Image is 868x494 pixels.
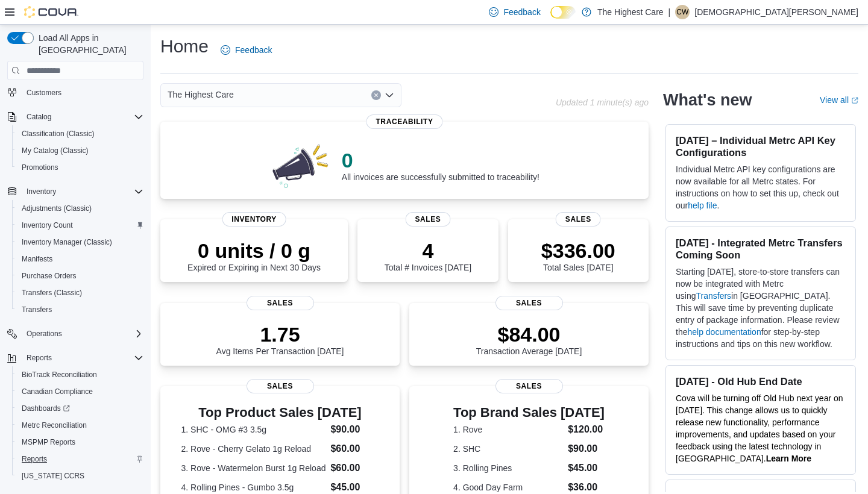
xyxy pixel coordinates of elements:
span: Sales [556,212,601,227]
span: Transfers (Classic) [17,286,143,300]
span: Adjustments (Classic) [17,201,143,216]
p: The Highest Care [597,5,664,19]
span: Reports [27,353,52,363]
dt: 3. Rolling Pines [453,462,563,474]
button: Reports [2,349,148,366]
span: Cova will be turning off Old Hub next year on [DATE]. This change allows us to quickly release ne... [676,393,843,463]
span: Sales [247,296,314,310]
dd: $120.00 [568,422,605,437]
a: [US_STATE] CCRS [17,469,89,483]
dt: 1. Rove [453,424,563,436]
a: MSPMP Reports [17,435,80,449]
button: Metrc Reconciliation [12,417,148,434]
span: Reports [17,452,143,466]
span: Catalog [22,110,143,124]
a: Dashboards [17,401,75,416]
span: Purchase Orders [22,271,77,281]
span: Inventory Manager (Classic) [22,237,112,247]
button: Purchase Orders [12,267,148,284]
a: Purchase Orders [17,269,81,283]
span: Inventory Count [22,220,73,230]
span: The Highest Care [168,87,234,102]
p: Updated 1 minute(s) ago [556,98,649,107]
span: Sales [247,379,314,393]
h3: [DATE] - Old Hub End Date [676,375,846,387]
dt: 3. Rove - Watermelon Burst 1g Reload [181,462,326,474]
button: Reports [22,351,57,365]
a: Manifests [17,252,57,266]
a: Classification (Classic) [17,127,99,141]
p: $84.00 [476,322,582,346]
span: Customers [22,84,143,99]
h2: What's new [663,90,752,110]
button: Classification (Classic) [12,125,148,142]
button: Inventory Count [12,217,148,234]
dt: 2. SHC [453,443,563,455]
a: Inventory Manager (Classic) [17,235,117,249]
button: Transfers (Classic) [12,284,148,301]
button: Promotions [12,159,148,176]
button: Canadian Compliance [12,383,148,400]
input: Dark Mode [550,6,576,19]
dd: $90.00 [568,442,605,456]
dt: 4. Rolling Pines - Gumbo 3.5g [181,481,326,493]
span: Manifests [22,254,52,264]
span: [US_STATE] CCRS [22,471,84,481]
span: Inventory Count [17,218,143,233]
p: [DEMOGRAPHIC_DATA][PERSON_NAME] [694,5,858,19]
a: Promotions [17,160,63,175]
button: Transfers [12,301,148,318]
a: Transfers [17,302,57,317]
div: Expired or Expiring in Next 30 Days [187,239,321,272]
button: Manifests [12,251,148,267]
p: Individual Metrc API key configurations are now available for all Metrc states. For instructions ... [676,163,846,211]
button: Operations [2,325,148,342]
a: Reports [17,452,52,466]
button: Reports [12,451,148,467]
button: Operations [22,327,67,341]
a: help documentation [687,327,761,337]
span: Metrc Reconciliation [22,421,87,430]
span: Operations [22,327,143,341]
span: Manifests [17,252,143,266]
span: BioTrack Reconciliation [17,367,143,382]
span: MSPMP Reports [17,435,143,449]
button: Clear input [371,90,381,100]
div: All invoices are successfully submitted to traceability! [342,148,539,182]
a: Metrc Reconciliation [17,418,92,433]
img: 0 [269,141,332,189]
span: Purchase Orders [17,269,143,283]
div: Total Sales [DATE] [541,239,615,272]
div: Transaction Average [DATE] [476,322,582,356]
span: Reports [22,351,143,365]
a: Dashboards [12,400,148,417]
button: Customers [2,83,148,101]
a: Inventory Count [17,218,78,233]
a: Canadian Compliance [17,384,98,399]
button: Open list of options [385,90,394,100]
dt: 2. Rove - Cherry Gelato 1g Reload [181,443,326,455]
span: Inventory Manager (Classic) [17,235,143,249]
h3: [DATE] – Individual Metrc API Key Configurations [676,134,846,158]
p: 0 [342,148,539,172]
h3: [DATE] - Integrated Metrc Transfers Coming Soon [676,237,846,261]
span: Dashboards [22,404,70,413]
dd: $90.00 [330,422,379,437]
span: Sales [495,379,563,393]
a: View allExternal link [820,95,858,105]
span: Classification (Classic) [22,129,95,139]
img: Cova [24,6,78,18]
dt: 1. SHC - OMG #3 3.5g [181,424,326,436]
dd: $45.00 [568,461,605,475]
span: Reports [22,454,47,464]
span: Canadian Compliance [17,384,143,399]
a: Transfers [696,291,731,301]
a: Feedback [216,38,277,62]
span: Transfers (Classic) [22,288,82,298]
span: BioTrack Reconciliation [22,370,97,380]
span: MSPMP Reports [22,437,75,447]
span: Promotions [17,160,143,175]
strong: Learn More [766,454,811,463]
span: Adjustments (Classic) [22,204,92,213]
span: Dark Mode [550,19,551,19]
